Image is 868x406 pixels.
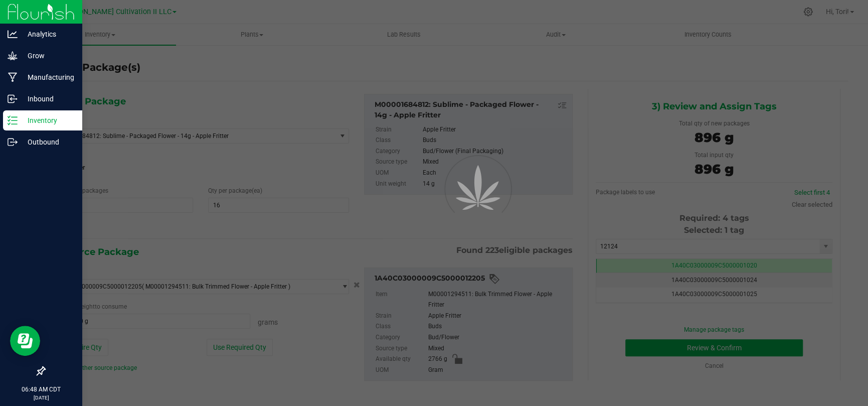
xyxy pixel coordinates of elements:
[5,385,78,394] p: 06:48 AM CDT
[18,28,78,40] p: Analytics
[18,114,78,126] p: Inventory
[18,71,78,83] p: Manufacturing
[8,51,18,61] inline-svg: Grow
[8,137,18,147] inline-svg: Outbound
[18,93,78,105] p: Inbound
[8,29,18,39] inline-svg: Analytics
[8,94,18,104] inline-svg: Inbound
[18,136,78,148] p: Outbound
[8,115,18,125] inline-svg: Inventory
[5,394,78,401] p: [DATE]
[18,50,78,62] p: Grow
[10,326,40,356] iframe: Resource center
[8,72,18,82] inline-svg: Manufacturing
